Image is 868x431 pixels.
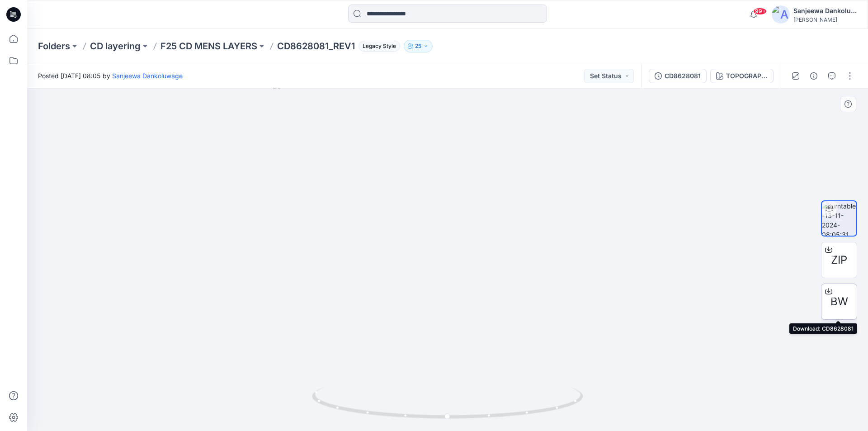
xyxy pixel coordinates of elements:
div: TOPOGRAPHICAL CAMO [726,71,768,81]
button: Legacy Style [355,40,400,52]
button: 25 [404,40,433,52]
div: [PERSON_NAME] [793,16,857,23]
a: Sanjeewa Dankoluwage [112,72,183,80]
div: CD8628081 [665,71,701,81]
img: turntable-13-11-2024-08:05:31 [822,201,856,236]
button: TOPOGRAPHICAL CAMO [710,69,774,83]
span: Legacy Style [359,41,400,52]
p: 25 [415,41,421,51]
img: avatar [772,5,790,24]
button: Details [807,69,821,83]
a: Folders [38,40,70,52]
button: CD8628081 [649,69,707,83]
span: BW [830,294,848,310]
img: eyJhbGciOiJIUzI1NiIsImtpZCI6IjAiLCJzbHQiOiJzZXMiLCJ0eXAiOiJKV1QifQ.eyJkYXRhIjp7InR5cGUiOiJzdG9yYW... [273,82,622,431]
div: Sanjeewa Dankoluwage [793,5,857,16]
p: CD8628081_REV1 [277,40,355,52]
span: Posted [DATE] 08:05 by [38,71,183,81]
span: 99+ [753,8,767,15]
a: CD layering [90,40,141,52]
span: ZIP [831,252,847,268]
a: F25 CD MENS LAYERS [160,40,257,52]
